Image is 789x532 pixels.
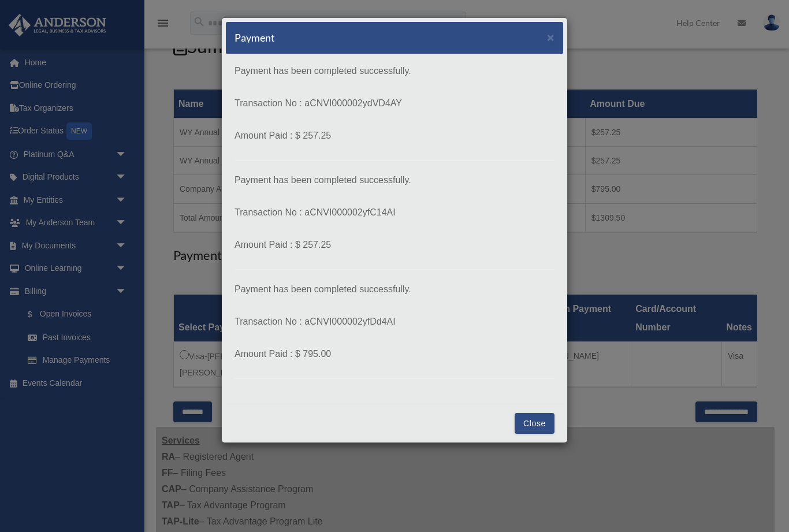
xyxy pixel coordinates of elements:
[547,31,554,44] span: ×
[235,172,554,188] p: Payment has been completed successfully.
[235,204,554,221] p: Transaction No : aCNVI000002yfC14AI
[235,95,554,111] p: Transaction No : aCNVI000002ydVD4AY
[235,237,554,253] p: Amount Paid : $ 257.25
[235,31,275,45] h5: Payment
[235,128,554,144] p: Amount Paid : $ 257.25
[235,346,554,362] p: Amount Paid : $ 795.00
[235,63,554,79] p: Payment has been completed successfully.
[235,281,554,297] p: Payment has been completed successfully.
[547,31,554,43] button: Close
[235,314,554,330] p: Transaction No : aCNVI000002yfDd4AI
[515,413,554,434] button: Close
